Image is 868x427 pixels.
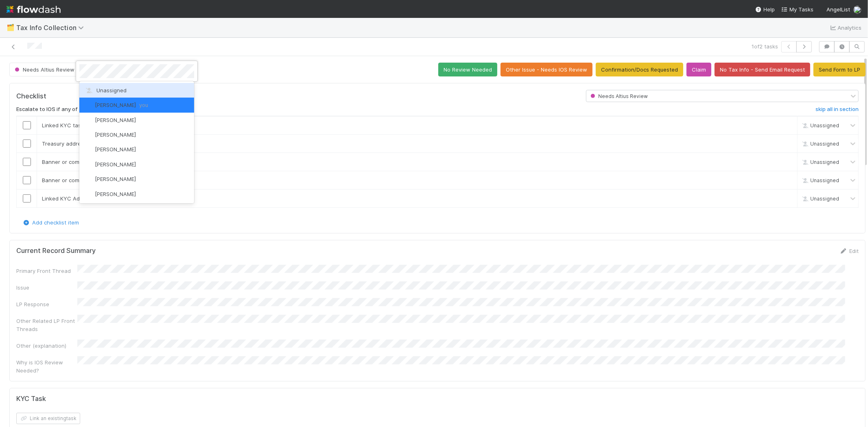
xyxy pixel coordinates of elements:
span: [PERSON_NAME] [95,102,148,108]
img: avatar_a3f4375a-141d-47ac-a212-32189532ae09.png [84,146,92,154]
img: avatar_df83acd9-d480-4d6e-a150-67f005a3ea0d.png [84,116,92,124]
img: avatar_d6b50140-ca82-482e-b0bf-854821fc5d82.png [84,131,92,139]
img: avatar_e79b5690-6eb7-467c-97bb-55e5d29541a1.png [84,175,92,183]
span: [PERSON_NAME] [95,146,136,152]
span: you [139,102,148,108]
span: [PERSON_NAME] [95,117,136,123]
span: [PERSON_NAME] [95,176,136,182]
img: avatar_c7e3282f-884d-4380-9cdb-5aa6e4ce9451.png [84,160,92,168]
span: [PERSON_NAME] [95,161,136,168]
img: avatar_1a1d5361-16dd-4910-a949-020dcd9f55a3.png [84,101,92,109]
span: [PERSON_NAME] [95,131,136,138]
span: [PERSON_NAME] [95,191,136,197]
img: avatar_cea4b3df-83b6-44b5-8b06-f9455c333edc.png [84,190,92,198]
span: Unassigned [84,87,127,94]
